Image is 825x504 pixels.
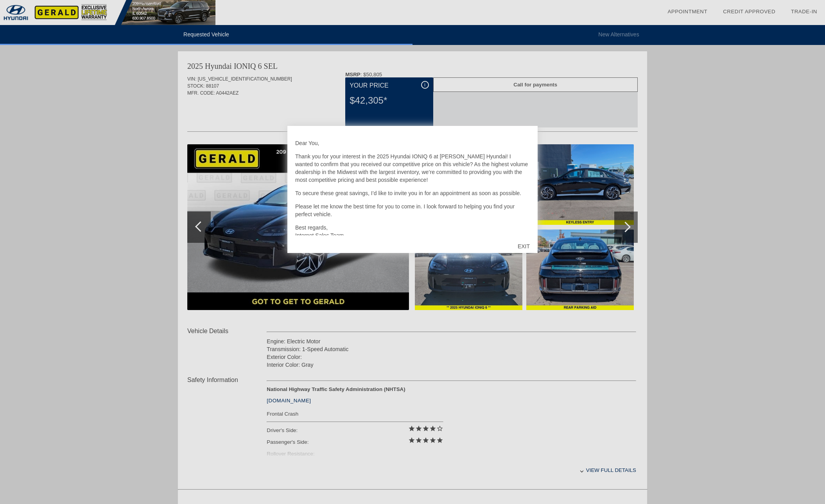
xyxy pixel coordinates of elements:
a: Appointment [667,9,707,14]
p: Thank you for your interest in the 2025 Hyundai IONIQ 6 at [PERSON_NAME] Hyundai! I wanted to con... [295,152,530,184]
p: Best regards, Internet Sales Team [PERSON_NAME] [295,224,530,247]
a: Trade-In [791,9,817,14]
iframe: Chat Assistance [670,344,825,504]
p: To secure these great savings, I’d like to invite you in for an appointment as soon as possible. [295,189,530,197]
p: Please let me know the best time for you to come in. I look forward to helping you find your perf... [295,203,530,218]
p: Dear You, [295,139,530,147]
a: Credit Approved [723,9,775,14]
div: EXIT [510,235,538,258]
